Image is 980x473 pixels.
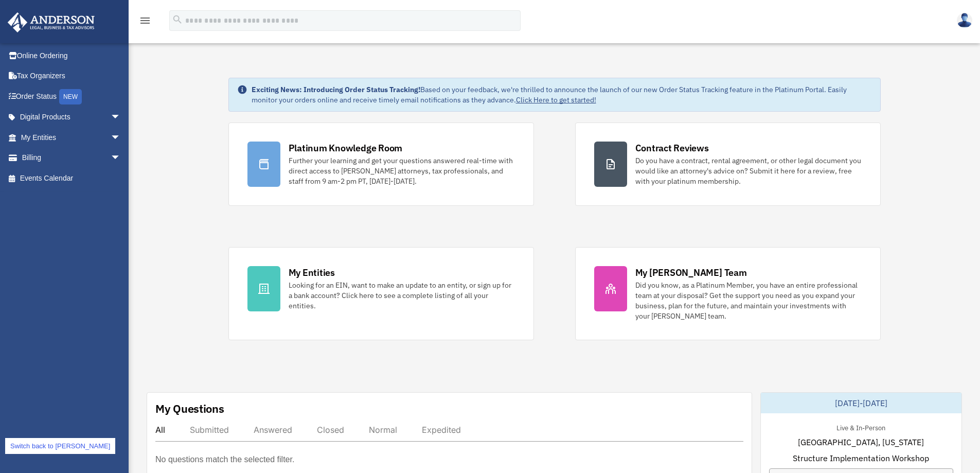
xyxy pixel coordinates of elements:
div: Platinum Knowledge Room [289,142,403,154]
a: menu [139,18,151,27]
a: My [PERSON_NAME] Team Did you know, as a Platinum Member, you have an entire professional team at... [575,247,881,340]
a: Billingarrow_drop_down [7,148,136,168]
a: Platinum Knowledge Room Further your learning and get your questions answered real-time with dire... [228,122,534,206]
a: My Entitiesarrow_drop_down [7,127,136,148]
div: Closed [317,425,344,435]
a: Tax Organizers [7,66,136,86]
div: NEW [59,89,82,104]
div: Expedited [422,425,461,435]
strong: Exciting News: Introducing Order Status Tracking! [252,85,420,94]
span: Structure Implementation Workshop [793,452,929,464]
a: Online Ordering [7,45,136,66]
div: Normal [369,425,397,435]
span: arrow_drop_down [111,107,131,128]
a: My Entities Looking for an EIN, want to make an update to an entity, or sign up for a bank accoun... [228,247,534,340]
a: Switch back to [PERSON_NAME] [5,438,115,454]
span: arrow_drop_down [111,127,131,148]
div: My Entities [289,266,335,279]
a: Contract Reviews Do you have a contract, rental agreement, or other legal document you would like... [575,122,881,206]
div: Live & In-Person [828,422,894,432]
i: menu [139,14,151,27]
img: User Pic [957,13,972,28]
span: arrow_drop_down [111,148,131,169]
span: [GEOGRAPHIC_DATA], [US_STATE] [798,436,924,448]
div: [DATE]-[DATE] [761,393,961,413]
a: Events Calendar [7,168,136,188]
a: Click Here to get started! [516,95,596,104]
div: My [PERSON_NAME] Team [635,266,747,279]
div: Answered [254,425,292,435]
div: Based on your feedback, we're thrilled to announce the launch of our new Order Status Tracking fe... [252,84,872,105]
i: search [172,14,183,25]
div: Submitted [190,425,229,435]
img: Anderson Advisors Platinum Portal [5,12,98,32]
div: Further your learning and get your questions answered real-time with direct access to [PERSON_NAM... [289,155,515,186]
a: Order StatusNEW [7,86,136,107]
div: Did you know, as a Platinum Member, you have an entire professional team at your disposal? Get th... [635,280,862,321]
div: Looking for an EIN, want to make an update to an entity, or sign up for a bank account? Click her... [289,280,515,311]
div: Contract Reviews [635,142,709,154]
div: My Questions [155,401,224,416]
a: Digital Productsarrow_drop_down [7,107,136,128]
div: All [155,425,165,435]
div: Do you have a contract, rental agreement, or other legal document you would like an attorney's ad... [635,155,862,186]
p: No questions match the selected filter. [155,452,294,467]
